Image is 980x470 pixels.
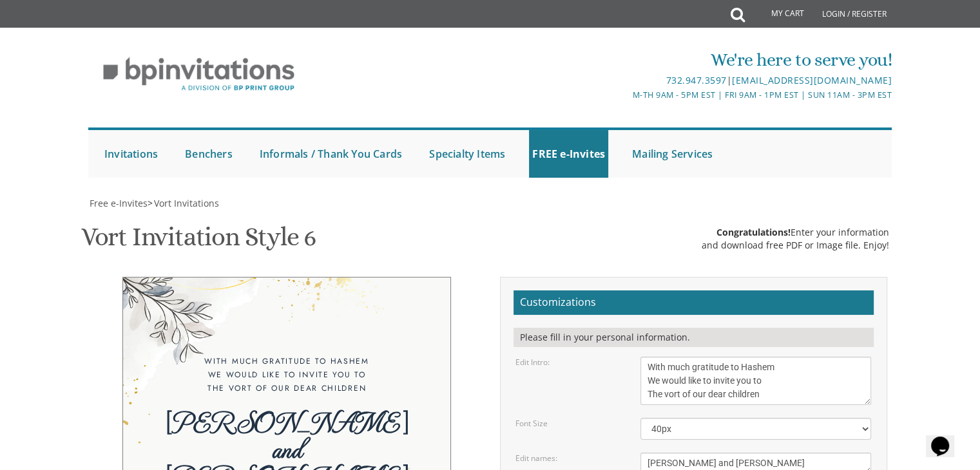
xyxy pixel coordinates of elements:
a: Informals / Thank You Cards [256,130,405,178]
a: Mailing Services [629,130,716,178]
h2: Customizations [514,290,874,315]
span: > [148,197,219,209]
div: Please fill in your personal information. [514,328,874,347]
a: 732.947.3597 [666,74,726,86]
h1: Vort Invitation Style 6 [81,223,316,261]
a: [EMAIL_ADDRESS][DOMAIN_NAME] [732,74,892,86]
label: Font Size [515,418,548,429]
span: Congratulations! [716,226,791,238]
div: Enter your information [702,226,889,239]
a: Free e-Invites [88,197,148,209]
a: My Cart [744,1,813,27]
textarea: With much gratitude to Hashem We would like to invite you to The vort of our dear children [640,357,871,405]
span: Vort Invitations [154,197,219,209]
div: We're here to serve you! [357,47,892,73]
img: BP Invitation Loft [88,48,309,101]
a: FREE e-Invites [529,130,608,178]
label: Edit names: [515,453,557,464]
a: Invitations [101,130,161,178]
iframe: chat widget [926,418,967,457]
label: Edit Intro: [515,357,550,368]
div: M-Th 9am - 5pm EST | Fri 9am - 1pm EST | Sun 11am - 3pm EST [357,88,892,102]
a: Specialty Items [426,130,508,178]
div: With much gratitude to Hashem We would like to invite you to The vort of our dear children [149,355,425,395]
div: and download free PDF or Image file. Enjoy! [702,239,889,252]
a: Benchers [182,130,236,178]
a: Vort Invitations [153,197,219,209]
span: Free e-Invites [90,197,148,209]
div: | [357,73,892,88]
